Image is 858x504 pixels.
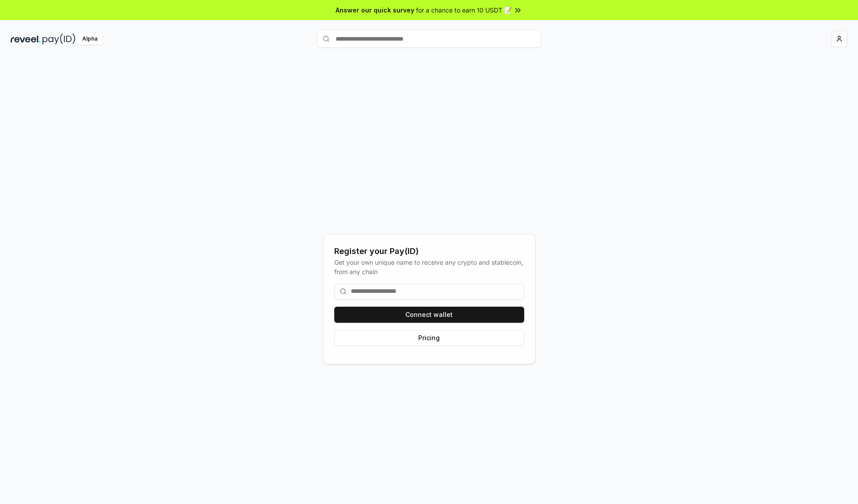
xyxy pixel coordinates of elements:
div: Alpha [77,33,102,45]
span: Answer our quick survey [336,5,414,15]
button: Pricing [334,330,524,346]
div: Register your Pay(ID) [334,245,524,258]
div: Get your own unique name to receive any crypto and stablecoin, from any chain [334,258,524,276]
img: reveel_dark [11,33,41,45]
img: pay_id [42,33,76,45]
span: for a chance to earn 10 USDT 📝 [416,5,512,15]
button: Connect wallet [334,307,524,323]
